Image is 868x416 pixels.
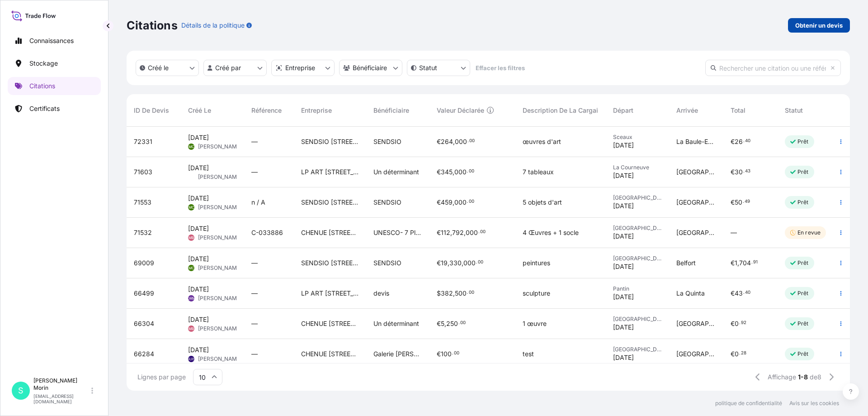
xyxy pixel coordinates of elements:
[198,295,242,301] font: [PERSON_NAME]
[523,289,550,297] font: sculpture
[189,205,194,210] font: MC
[441,198,453,206] font: 459
[437,259,441,267] font: €
[676,350,741,358] font: [GEOGRAPHIC_DATA]
[441,350,452,358] font: 100
[444,320,446,327] font: ,
[613,354,634,361] font: [DATE]
[741,320,746,325] font: 92
[188,164,209,172] font: [DATE]
[29,82,55,90] font: Citations
[785,106,803,114] font: Statut
[134,289,154,297] font: 66499
[339,60,402,76] button: Options de filtrage du propriétaire de la cargaison
[8,54,101,72] a: Stockage
[731,198,735,206] font: €
[731,138,735,145] font: €
[8,77,101,95] a: Citations
[301,320,388,327] font: CHENUE [STREET_ADDRESS]
[458,320,460,325] font: .
[737,259,739,267] font: ,
[454,168,467,176] font: 000
[469,290,474,295] font: 00
[454,198,467,206] font: 000
[469,138,475,143] font: 00
[189,326,194,331] font: MB
[441,138,453,145] font: 264
[373,229,552,236] font: UNESCO- 7 Pl. [GEOGRAPHIC_DATA], [GEOGRAPHIC_DATA]
[301,168,385,176] font: LP ART [STREET_ADDRESS]
[437,289,441,297] font: $
[453,289,455,297] font: ,
[739,350,741,355] font: .
[613,134,632,140] font: Sceaux
[753,259,758,264] font: 91
[353,64,387,72] font: Bénéficiaire
[735,198,742,206] font: 50
[676,138,735,145] font: La Baule-Escoublac
[789,400,839,407] a: Avis sur les cookies
[441,229,450,236] font: 112
[797,290,809,296] font: Prêt
[523,168,554,176] font: 7 tableaux
[613,202,634,210] font: [DATE]
[478,259,483,264] font: 00
[452,350,453,355] font: .
[301,259,391,267] font: SENDSIO [STREET_ADDRESS]
[373,289,389,297] font: devis
[188,134,209,141] font: [DATE]
[373,138,401,145] font: SENDSIO
[789,400,839,406] font: Avis sur les cookies
[743,168,745,173] font: .
[301,138,391,145] font: SENDSIO [STREET_ADDRESS]
[8,32,101,50] a: Connaissances
[187,357,195,361] font: SUIS
[613,141,634,149] font: [DATE]
[271,60,335,76] button: Options de filtre du distributeur
[797,138,809,145] font: Prêt
[743,290,745,295] font: .
[739,259,751,267] font: 704
[29,37,74,44] font: Connaissances
[676,320,741,327] font: [GEOGRAPHIC_DATA]
[251,106,282,114] font: Référence
[478,229,480,234] font: .
[613,225,669,231] font: [GEOGRAPHIC_DATA]
[469,199,474,204] font: 00
[437,350,441,358] font: €
[676,259,696,267] font: Belfort
[613,232,634,240] font: [DATE]
[731,106,745,114] font: Total
[797,350,809,357] font: Prêt
[676,229,741,236] font: [GEOGRAPHIC_DATA]
[301,350,388,358] font: CHENUE [STREET_ADDRESS]
[134,138,152,145] font: 72331
[136,60,199,76] button: Options de filtre createdOn
[735,138,743,145] font: 26
[203,60,267,76] button: créé par Options de filtre
[476,259,477,264] font: .
[251,259,258,267] font: —
[455,289,467,297] font: 500
[735,168,743,176] font: 30
[453,168,454,176] font: ,
[419,64,437,72] font: Statut
[18,386,24,395] font: S
[301,106,332,114] font: Entreprise
[441,168,453,176] font: 345
[613,255,669,262] font: [GEOGRAPHIC_DATA]
[373,168,419,176] font: Un déterminant
[715,400,782,407] a: politique de confidentialité
[751,259,753,264] font: .
[817,373,821,381] font: 8
[373,350,448,358] font: Galerie [PERSON_NAME]
[464,229,466,236] font: ,
[187,296,195,301] font: DRM
[467,138,469,143] font: .
[731,289,735,297] font: €
[134,198,151,206] font: 71553
[251,350,258,358] font: —
[613,285,629,292] font: Pantin
[453,138,455,145] font: ,
[735,289,743,297] font: 43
